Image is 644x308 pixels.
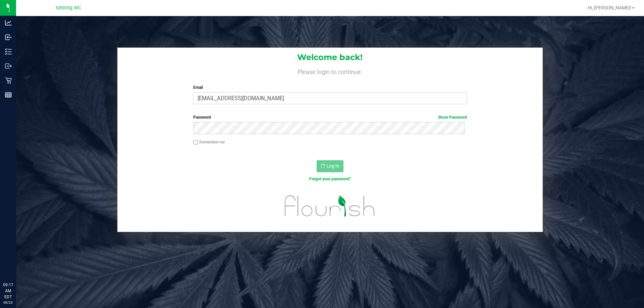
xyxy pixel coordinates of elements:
[5,91,12,98] inline-svg: Reports
[5,48,12,55] inline-svg: Inventory
[3,282,13,300] p: 09:17 AM EDT
[3,300,13,305] p: 08/23
[588,5,631,10] span: Hi, [PERSON_NAME]!
[277,189,383,223] img: flourish_logo.svg
[193,140,198,145] input: Remember me
[326,163,339,169] span: Log In
[193,115,211,120] span: Password
[5,34,12,41] inline-svg: Inbound
[5,77,12,84] inline-svg: Retail
[117,53,543,62] h1: Welcome back!
[309,177,351,181] a: Forgot your password?
[193,84,467,90] label: Email
[317,160,343,172] button: Log In
[5,19,12,26] inline-svg: Analytics
[5,63,12,69] inline-svg: Outbound
[193,139,225,145] label: Remember me
[438,115,467,120] a: Show Password
[56,5,81,11] span: Sebring WC
[117,67,543,75] h4: Please login to continue.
